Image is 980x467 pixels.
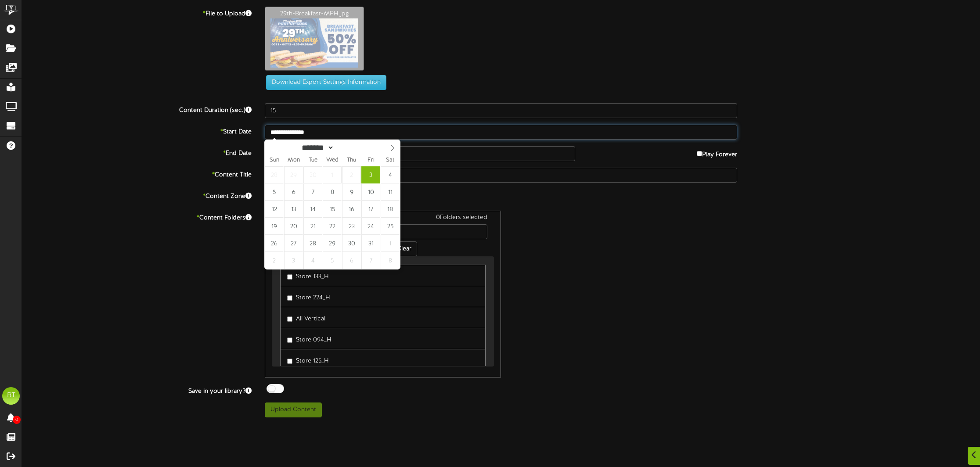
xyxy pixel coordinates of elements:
label: Save in your library? [15,384,258,396]
span: October 6, 2025 [284,183,303,201]
button: Upload Content [265,402,322,417]
button: Download Export Settings Information [266,75,386,90]
span: October 9, 2025 [342,183,361,201]
span: October 1, 2025 [323,166,342,183]
span: September 30, 2025 [303,166,322,183]
input: Store 133_H [287,274,292,280]
input: Play Forever [697,151,702,156]
span: October 15, 2025 [323,201,342,218]
span: October 17, 2025 [361,201,380,218]
span: October 21, 2025 [303,218,322,235]
span: October 12, 2025 [265,201,284,218]
label: Store 125_H [287,354,329,366]
span: November 4, 2025 [303,252,322,269]
span: October 8, 2025 [323,183,342,201]
span: Sun [265,158,284,163]
span: October 14, 2025 [303,201,322,218]
label: Content Title [15,168,258,180]
input: Store 094_H [287,338,292,343]
label: Content Zone [15,189,258,201]
label: Store 094_H [287,333,331,345]
span: October 19, 2025 [265,218,284,235]
span: October 31, 2025 [361,235,380,252]
span: October 25, 2025 [381,218,400,235]
a: Download Export Settings Information [262,79,386,86]
span: October 26, 2025 [265,235,284,252]
label: All Vertical [287,312,325,323]
span: September 29, 2025 [284,166,303,183]
span: November 7, 2025 [361,252,380,269]
span: Tue [303,158,323,163]
span: October 28, 2025 [303,235,322,252]
span: October 18, 2025 [381,201,400,218]
span: October 11, 2025 [381,183,400,201]
input: Year [334,143,366,152]
label: Store 224_H [287,291,330,302]
label: Content Duration (sec.) [15,103,258,115]
span: October 16, 2025 [342,201,361,218]
span: October 13, 2025 [284,201,303,218]
span: November 5, 2025 [323,252,342,269]
span: October 30, 2025 [342,235,361,252]
span: September 28, 2025 [265,166,284,183]
span: Sat [381,158,400,163]
label: File to Upload [15,7,258,18]
span: Wed [323,158,342,163]
input: Title of this Content [265,168,737,183]
span: October 24, 2025 [361,218,380,235]
input: Store 224_H [287,295,292,301]
span: October 4, 2025 [381,166,400,183]
span: October 22, 2025 [323,218,342,235]
span: Mon [284,158,303,163]
span: November 3, 2025 [284,252,303,269]
span: October 20, 2025 [284,218,303,235]
span: October 2, 2025 [342,166,361,183]
span: October 27, 2025 [284,235,303,252]
input: All Vertical [287,316,292,322]
label: Store 133_H [287,269,329,281]
span: November 6, 2025 [342,252,361,269]
span: November 2, 2025 [265,252,284,269]
span: Fri [361,158,381,163]
span: October 5, 2025 [265,183,284,201]
div: BT [2,387,20,405]
span: 0 [13,416,21,424]
label: Play Forever [697,146,737,159]
input: Store 125_H [287,359,292,364]
span: October 10, 2025 [361,183,380,201]
span: Thu [342,158,361,163]
span: October 7, 2025 [303,183,322,201]
span: October 23, 2025 [342,218,361,235]
label: End Date [15,146,258,158]
span: October 3, 2025 [361,166,380,183]
button: Clear [387,241,417,256]
label: Content Folders [15,211,258,223]
span: November 1, 2025 [381,235,400,252]
label: Start Date [15,125,258,137]
span: October 29, 2025 [323,235,342,252]
span: November 8, 2025 [381,252,400,269]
